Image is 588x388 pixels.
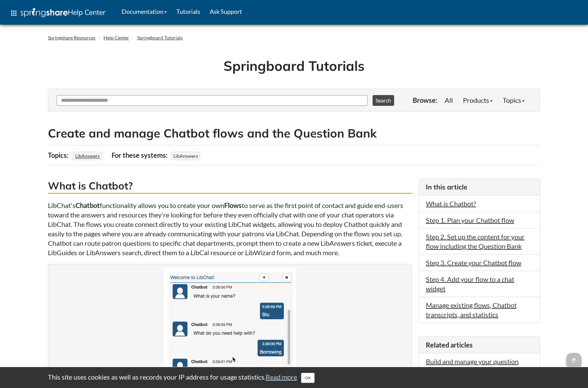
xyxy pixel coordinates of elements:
[426,357,519,375] a: Build and manage your question bank
[440,93,458,107] a: All
[48,125,540,142] h2: Create and manage Chatbot flows and the Question Bank
[413,95,437,105] p: Browse:
[373,95,394,106] button: Search
[21,8,68,17] img: Springshare
[48,35,95,40] a: Springshare Resources
[426,301,517,319] a: Manage existing flows, Chatbot transcripts, and statistics
[426,341,473,349] span: Related articles
[171,152,200,160] span: LibAnswers
[137,35,183,40] a: Springboard Tutorials
[566,353,581,368] span: arrow_upward
[426,233,525,250] a: Step 2. Set up the content for your flow including the Question Bank
[76,201,100,209] strong: Chatbot
[426,275,514,293] a: Step 4. Add your flow to a chat widget
[458,93,498,107] a: Products
[41,372,547,383] div: This site uses cookies as well as records your IP address for usage statistics.
[53,56,535,75] h1: Springboard Tutorials
[104,35,129,40] a: Help Center
[48,149,70,161] div: Topics:
[10,9,18,17] span: apps
[48,201,412,257] p: LibChat's functionality allows you to create your own to serve as the first point of contact and ...
[224,201,242,209] strong: Flows
[426,216,514,224] a: Step 1. Plan your Chatbot flow
[117,3,172,20] a: Documentation
[205,3,247,20] a: Ask Support
[426,182,533,192] h3: In this article
[566,354,581,362] a: arrow_upward
[498,93,530,107] a: Topics
[426,259,521,267] a: Step 3. Create your Chatbot flow
[266,373,297,381] a: Read more
[301,373,315,383] button: Close
[48,179,412,194] h3: What is Chatbot?
[112,149,169,161] div: For these systems:
[5,3,110,23] a: apps Help Center
[172,3,205,20] a: Tutorials
[74,151,101,161] a: LibAnswers
[426,200,476,208] a: What is Chatbot?
[68,8,106,17] span: Help Center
